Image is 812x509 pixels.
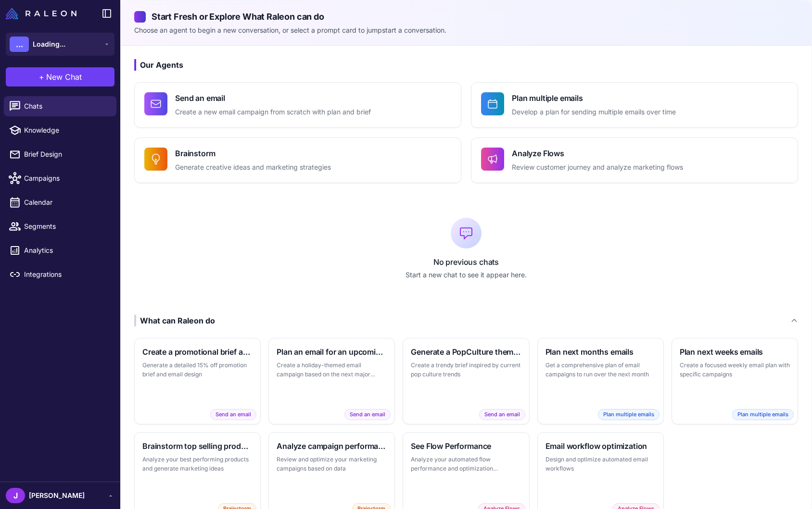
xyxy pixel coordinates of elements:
[411,346,521,358] h3: Generate a PopCulture themed brief
[134,25,798,36] p: Choose an agent to begin a new conversation, or select a prompt card to jumpstart a conversation.
[6,8,76,19] img: Raleon Logo
[546,346,656,358] h3: Plan next months emails
[479,409,525,420] span: Send an email
[134,256,798,268] p: No previous chats
[512,162,683,173] p: Review customer journey and analyze marketing flows
[24,269,109,280] span: Integrations
[33,39,65,50] span: Loading...
[403,338,529,424] button: Generate a PopCulture themed briefCreate a trendy brief inspired by current pop culture trendsSen...
[277,346,387,358] h3: Plan an email for an upcoming holiday
[411,440,521,452] h3: See Flow Performance
[6,8,80,19] a: Raleon Logo
[24,221,109,232] span: Segments
[680,360,790,379] p: Create a focused weekly email plan with specific campaigns
[6,67,114,87] button: +New Chat
[598,409,660,420] span: Plan multiple emails
[39,71,44,83] span: +
[175,148,331,159] h4: Brainstorm
[142,440,253,452] h3: Brainstorm top selling products
[4,120,116,140] a: Knowledge
[134,315,215,326] div: What can Raleon do
[4,96,116,116] a: Chats
[4,216,116,236] a: Segments
[10,37,29,52] div: ...
[29,490,85,501] span: [PERSON_NAME]
[672,338,798,424] button: Plan next weeks emailsCreate a focused weekly email plan with specific campaignsPlan multiple emails
[680,346,790,358] h3: Plan next weeks emails
[24,101,109,112] span: Chats
[4,144,116,164] a: Brief Design
[134,270,798,280] p: Start a new chat to see it appear here.
[277,440,387,452] h3: Analyze campaign performance
[4,168,116,188] a: Campaigns
[471,82,798,128] button: Plan multiple emailsDevelop a plan for sending multiple emails over time
[546,440,656,452] h3: Email workflow optimization
[277,360,387,379] p: Create a holiday-themed email campaign based on the next major holiday
[268,338,395,424] button: Plan an email for an upcoming holidayCreate a holiday-themed email campaign based on the next maj...
[471,137,798,183] button: Analyze FlowsReview customer journey and analyze marketing flows
[134,59,798,71] h3: Our Agents
[24,197,109,208] span: Calendar
[546,360,656,379] p: Get a comprehensive plan of email campaigns to run over the next month
[24,125,109,136] span: Knowledge
[134,10,798,23] h2: Start Fresh or Explore What Raleon can do
[4,264,116,285] a: Integrations
[142,346,253,358] h3: Create a promotional brief and email
[537,338,664,424] button: Plan next months emailsGet a comprehensive plan of email campaigns to run over the next monthPlan...
[24,149,109,160] span: Brief Design
[142,455,253,473] p: Analyze your best performing products and generate marketing ideas
[4,192,116,212] a: Calendar
[732,409,794,420] span: Plan multiple emails
[134,82,461,128] button: Send an emailCreate a new email campaign from scratch with plan and brief
[175,162,331,173] p: Generate creative ideas and marketing strategies
[411,455,521,473] p: Analyze your automated flow performance and optimization opportunities
[512,92,676,104] h4: Plan multiple emails
[24,245,109,256] span: Analytics
[6,33,114,56] button: ...Loading...
[4,240,116,261] a: Analytics
[411,360,521,379] p: Create a trendy brief inspired by current pop culture trends
[142,360,253,379] p: Generate a detailed 15% off promotion brief and email design
[6,488,25,503] div: J
[46,71,82,83] span: New Chat
[175,107,371,118] p: Create a new email campaign from scratch with plan and brief
[512,148,683,159] h4: Analyze Flows
[512,107,676,118] p: Develop a plan for sending multiple emails over time
[546,455,656,473] p: Design and optimize automated email workflows
[210,409,256,420] span: Send an email
[277,455,387,473] p: Review and optimize your marketing campaigns based on data
[344,409,391,420] span: Send an email
[175,92,371,104] h4: Send an email
[134,137,461,183] button: BrainstormGenerate creative ideas and marketing strategies
[134,338,261,424] button: Create a promotional brief and emailGenerate a detailed 15% off promotion brief and email designS...
[24,173,109,184] span: Campaigns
